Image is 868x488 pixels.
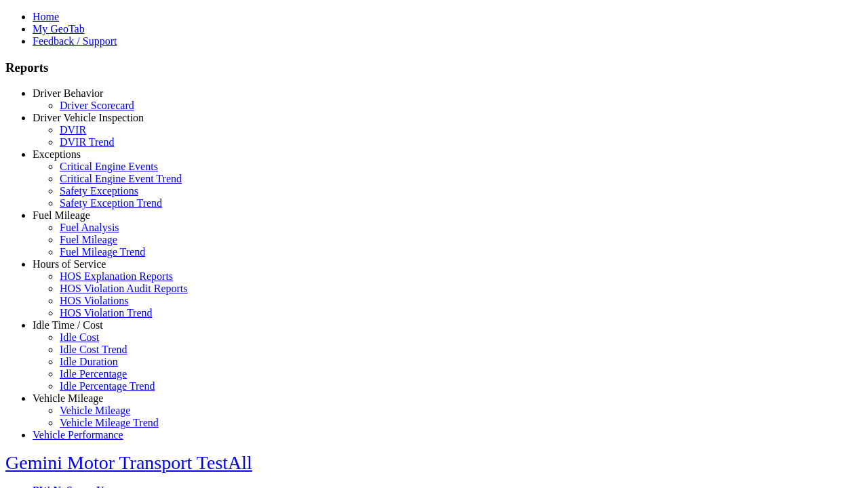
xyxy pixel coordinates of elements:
[33,429,123,441] a: Vehicle Performance
[5,452,252,473] a: Gemini Motor Transport TestAll
[33,11,59,22] a: Home
[60,295,128,306] a: HOS Violations
[60,405,130,416] a: Vehicle Mileage
[60,344,127,355] a: Idle Cost Trend
[33,258,106,270] a: Hours of Service
[60,234,117,245] a: Fuel Mileage
[60,124,86,136] a: DVIR
[60,331,99,343] a: Idle Cost
[33,35,117,47] a: Feedback / Support
[60,246,145,258] a: Fuel Mileage Trend
[33,23,85,35] a: My GeoTab
[33,319,103,331] a: Idle Time / Cost
[60,368,127,380] a: Idle Percentage
[60,173,182,184] a: Critical Engine Event Trend
[60,283,188,294] a: HOS Violation Audit Reports
[60,307,153,319] a: HOS Violation Trend
[60,136,114,148] a: DVIR Trend
[33,392,103,404] a: Vehicle Mileage
[33,148,81,160] a: Exceptions
[60,356,118,367] a: Idle Duration
[33,112,144,123] a: Driver Vehicle Inspection
[60,185,138,197] a: Safety Exceptions
[60,100,134,111] a: Driver Scorecard
[60,270,173,282] a: HOS Explanation Reports
[60,417,159,428] a: Vehicle Mileage Trend
[60,161,158,172] a: Critical Engine Events
[60,380,155,392] a: Idle Percentage Trend
[60,197,162,209] a: Safety Exception Trend
[5,60,863,75] h3: Reports
[33,87,103,99] a: Driver Behavior
[33,209,90,221] a: Fuel Mileage
[60,222,119,233] a: Fuel Analysis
